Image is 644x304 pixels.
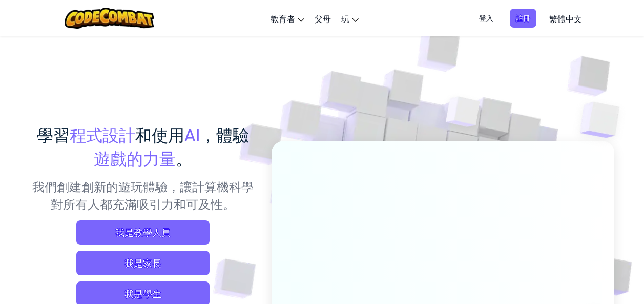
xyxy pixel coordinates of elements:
a: 繁體中文 [544,5,587,32]
img: CodeCombat logo [65,8,154,29]
p: 我們創建創新的遊玩體驗，讓計算機科學對所有人都充滿吸引力和可及性。 [30,178,256,212]
a: 教育者 [265,5,309,32]
button: 註冊 [510,9,536,28]
img: Overlap cubes [426,76,500,153]
span: 繁體中文 [549,13,582,24]
span: 玩 [341,13,349,24]
span: 。 [176,148,192,168]
span: 程式設計 [70,124,135,145]
span: AI [184,124,200,145]
span: 教育者 [271,13,295,24]
a: 我是家長 [76,251,210,275]
span: ，體驗 [200,124,249,145]
span: 學習 [37,124,70,145]
a: 我是教學人員 [76,220,210,245]
span: 和使用 [135,124,184,145]
span: 遊戲的力量 [94,148,176,168]
a: 父母 [309,5,336,32]
button: 登入 [473,9,500,28]
a: 玩 [336,5,364,32]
